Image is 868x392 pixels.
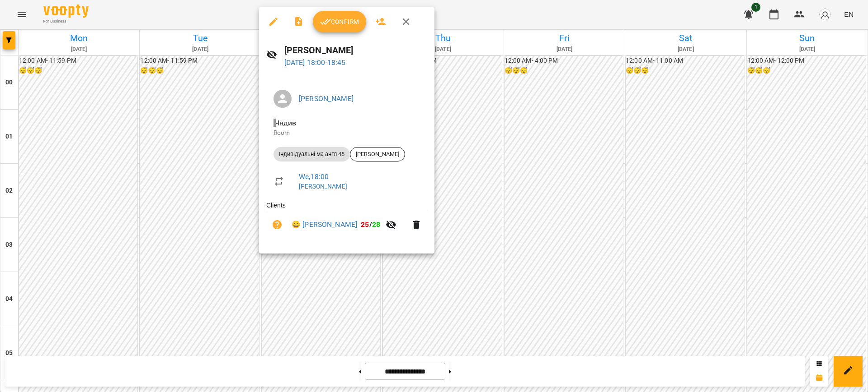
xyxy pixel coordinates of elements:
span: [PERSON_NAME] [350,150,405,158]
button: Confirm [313,11,366,32]
span: Індивідуальні ма англ 45 [274,150,350,158]
a: [PERSON_NAME] [299,183,347,190]
ul: Clients [266,201,427,243]
span: 28 [372,220,380,229]
a: 😀 [PERSON_NAME] [292,219,357,230]
span: 25 [361,220,369,229]
b: / [361,220,380,229]
span: Confirm [320,16,359,27]
div: [PERSON_NAME] [350,147,405,161]
a: [PERSON_NAME] [299,94,354,103]
p: Room [274,129,420,138]
a: We , 18:00 [299,172,329,181]
h6: [PERSON_NAME] [284,43,427,57]
span: - Індив [274,119,298,127]
a: [DATE] 18:00-18:45 [284,58,346,67]
button: Unpaid. Bill the attendance? [266,214,288,235]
